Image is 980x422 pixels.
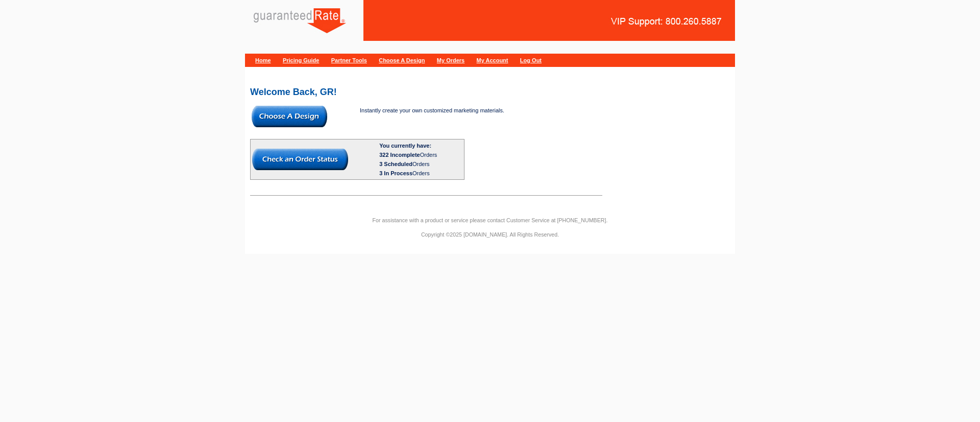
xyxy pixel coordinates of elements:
a: My Orders [437,57,464,63]
a: Pricing Guide [283,57,320,63]
a: Home [255,57,271,63]
span: 322 Incomplete [379,152,420,158]
div: Orders Orders Orders [379,150,462,178]
p: For assistance with a product or service please contact Customer Service at [PHONE_NUMBER]. [245,216,735,225]
a: My Account [477,57,508,63]
span: 3 In Process [379,170,412,176]
a: Choose A Design [379,57,425,63]
img: button-check-order-status.gif [252,149,348,170]
img: button-choose-design.gif [252,106,327,127]
span: Instantly create your own customized marketing materials. [360,107,504,113]
a: Log Out [520,57,542,63]
span: 3 Scheduled [379,161,412,167]
a: Partner Tools [331,57,367,63]
h2: Welcome Back, GR! [250,87,730,97]
p: Copyright ©2025 [DOMAIN_NAME]. All Rights Reserved. [245,230,735,239]
b: You currently have: [379,143,431,149]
